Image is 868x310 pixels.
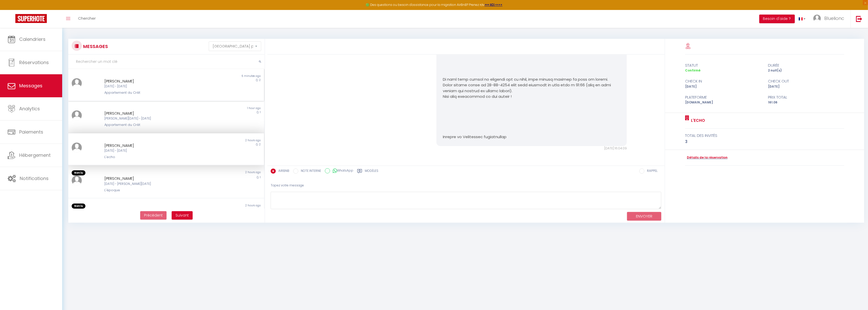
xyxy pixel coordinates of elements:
div: [PERSON_NAME] [104,78,212,84]
div: [DOMAIN_NAME] [682,100,765,105]
img: ... [72,175,82,186]
div: L'echo [104,154,212,160]
img: Super Booking [15,14,47,23]
a: >>> ICI <<<< [485,3,502,7]
div: durée [765,62,848,68]
button: Previous [140,211,167,220]
span: 1 [260,110,261,114]
div: [PERSON_NAME] [104,209,212,215]
span: 2 [259,142,261,146]
div: [PERSON_NAME] [104,175,212,182]
img: ... [72,110,82,121]
img: ... [72,78,82,88]
div: [DATE] 16:04:09 [436,146,627,151]
a: L'echo [689,117,705,124]
div: Tapez votre message [271,179,661,192]
div: [PERSON_NAME] [104,142,212,149]
img: ... [813,15,821,22]
div: 1 hour ago [166,106,264,110]
span: Paiements [19,129,43,135]
span: Chercher [78,16,96,21]
div: 2 nuit(s) [765,68,848,73]
span: Analytics [19,105,40,112]
label: NOTE INTERNE [298,169,321,174]
div: [DATE] - [DATE] [104,148,212,153]
div: Appartement du Crêt [104,122,212,127]
div: [DATE] - [PERSON_NAME][DATE] [104,182,212,186]
div: [DATE] - [DATE] [104,84,212,89]
a: Chercher [74,10,100,28]
div: [PERSON_NAME] [104,110,212,116]
a: ... Bluelionc [809,10,851,28]
span: Hébergement [19,152,51,158]
img: logout [856,16,862,22]
img: ... [72,142,82,153]
span: Calendriers [19,36,46,42]
div: 2 hours ago [166,170,264,175]
label: Modèles [365,169,378,175]
div: Appartement du Crêt [104,90,212,95]
span: 1 [260,209,261,212]
label: AIRBNB [276,169,289,174]
label: WhatsApp [330,168,353,174]
div: total des invités [685,133,844,139]
button: ENVOYER [627,212,661,221]
div: [DATE] [765,84,848,89]
span: Notifications [20,175,49,182]
div: 161.06 [765,100,848,105]
span: Suivant [175,213,189,218]
a: Détails de la réservation [685,155,728,160]
span: Confirmé [685,68,700,73]
div: [DATE] [682,84,765,89]
span: Bluelionc [824,15,844,21]
div: Prix total [765,94,848,100]
div: [PERSON_NAME][DATE] - [DATE] [104,116,212,121]
div: check out [765,78,848,84]
input: Rechercher un mot clé [68,55,265,69]
span: Précédent [144,213,163,218]
button: Besoin d'aide ? [759,15,795,23]
span: 1 [260,175,261,179]
img: ... [72,209,82,219]
span: Non lu [72,170,85,175]
span: 2 [259,78,261,82]
div: 3 [685,139,844,145]
h3: MESSAGES [82,41,108,52]
div: 2 hours ago [166,138,264,142]
div: 6 minutes ago [166,74,264,78]
div: L'époque [104,188,212,193]
span: Non lu [72,204,85,209]
div: check in [682,78,765,84]
div: statut [682,62,765,68]
span: Réservations [19,59,49,66]
span: Messages [19,82,42,89]
button: Next [172,211,193,220]
div: 2 hours ago [166,204,264,209]
div: Plateforme [682,94,765,100]
label: RAPPEL [644,169,657,174]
